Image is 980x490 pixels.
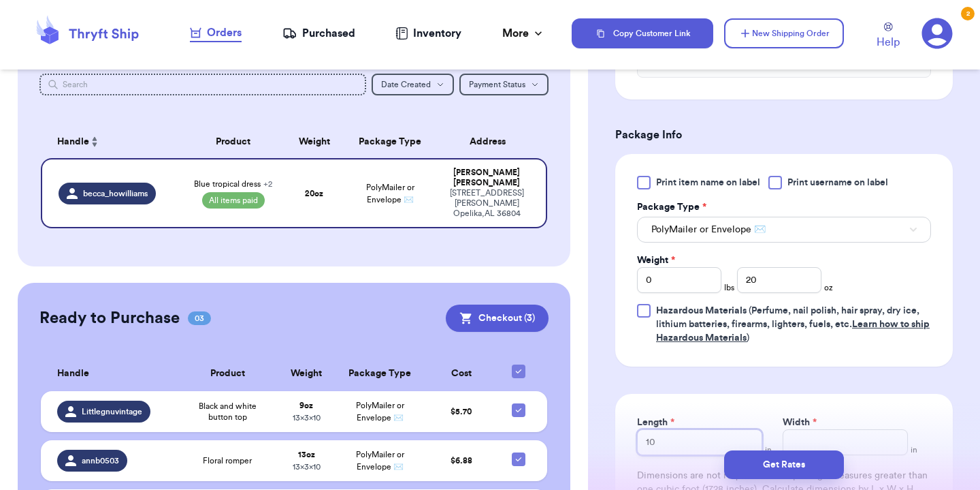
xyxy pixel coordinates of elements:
th: Weight [284,125,344,158]
th: Product [178,356,277,391]
span: Floral romper [203,455,252,466]
th: Package Type [344,125,436,158]
div: [STREET_ADDRESS][PERSON_NAME] Opelika , AL 36804 [444,188,529,219]
span: Hazardous Materials [656,306,747,316]
a: Orders [190,25,242,42]
div: Orders [190,25,242,41]
button: Checkout (3) [446,305,549,332]
th: Package Type [336,356,424,391]
button: Get Rates [724,450,844,479]
span: PolyMailer or Envelope ✉️ [651,223,766,236]
span: 13 x 3 x 10 [293,414,321,422]
span: $ 6.88 [451,457,472,465]
button: Copy Customer Link [572,18,713,48]
span: Print username on label [787,176,888,189]
label: Weight [637,254,675,267]
a: Purchased [282,25,355,42]
span: becca_howilliams [83,188,148,199]
button: New Shipping Order [724,18,844,48]
h2: Ready to Purchase [39,307,180,329]
th: Cost [424,356,497,391]
span: annb0503 [82,455,119,466]
a: Inventory [395,25,461,42]
span: Littlegnuvintage [82,406,142,417]
span: Print item name on label [656,176,760,189]
label: Length [637,416,674,429]
span: 03 [188,311,211,325]
strong: 9 oz [299,401,313,410]
h3: Package Info [615,127,953,143]
span: PolyMailer or Envelope ✉️ [356,450,404,471]
button: PolyMailer or Envelope ✉️ [637,217,931,243]
strong: 20 oz [305,189,323,198]
span: PolyMailer or Envelope ✉️ [356,401,404,422]
a: 2 [921,18,953,49]
label: Width [783,416,817,429]
span: Payment Status [469,80,525,89]
span: (Perfume, nail polish, hair spray, dry ice, lithium batteries, firearms, lighters, fuels, etc. ) [656,306,930,343]
th: Weight [277,356,336,391]
span: + 2 [263,180,272,188]
label: Package Type [637,200,706,214]
div: [PERSON_NAME] [PERSON_NAME] [444,168,529,188]
a: Help [877,22,900,50]
span: $ 5.70 [451,408,472,416]
button: Date Created [372,74,454,95]
strong: 13 oz [298,450,315,459]
th: Product [182,125,284,158]
button: Payment Status [459,74,549,95]
span: Handle [57,135,89,149]
span: Black and white button top [186,401,269,423]
span: Handle [57,367,89,381]
span: PolyMailer or Envelope ✉️ [366,183,414,204]
span: Date Created [381,80,431,89]
input: Search [39,74,366,95]
span: Blue tropical dress [194,179,272,189]
th: Address [436,125,547,158]
span: lbs [724,282,734,293]
span: Help [877,34,900,50]
span: oz [824,282,833,293]
div: More [502,25,545,42]
span: All items paid [202,192,265,209]
span: 13 x 3 x 10 [293,463,321,471]
button: Sort ascending [89,134,100,150]
div: 2 [961,7,975,20]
